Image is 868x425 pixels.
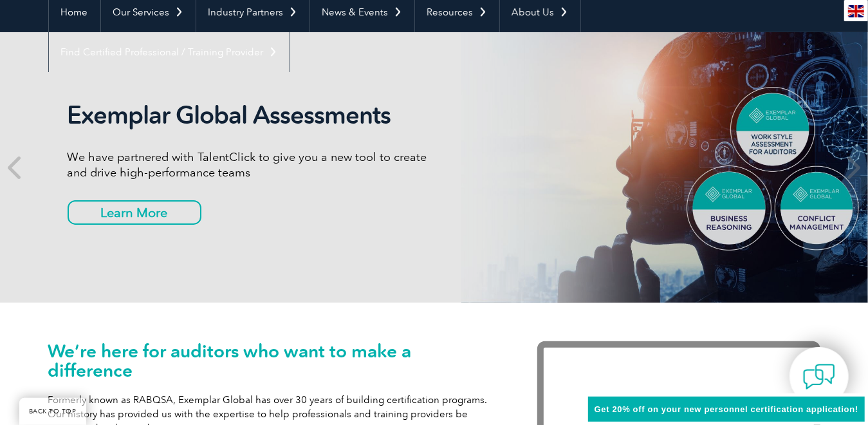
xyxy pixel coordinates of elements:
[848,5,864,17] img: en
[595,404,858,414] span: Get 20% off on your new personnel certification application!
[68,149,434,180] p: We have partnered with TalentClick to give you a new tool to create and drive high-performance teams
[19,398,86,425] a: BACK TO TOP
[48,341,499,380] h1: We’re here for auditors who want to make a difference
[803,361,835,393] img: contact-chat.png
[49,32,290,72] a: Find Certified Professional / Training Provider
[68,100,434,130] h2: Exemplar Global Assessments
[68,200,201,225] a: Learn More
